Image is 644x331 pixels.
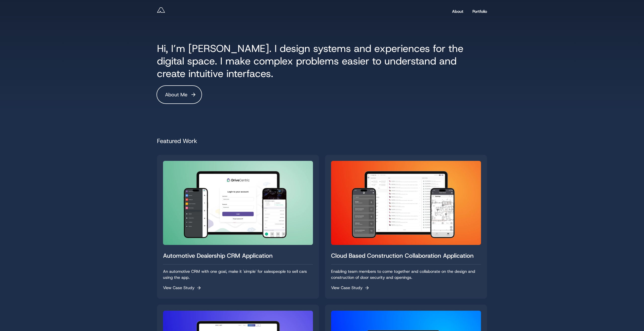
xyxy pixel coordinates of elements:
[452,7,463,16] a: About
[157,6,165,17] a: Andy Reff - Lead Product Designer
[331,269,481,281] div: Enabling team members to come together and collaborate on the design and construction of door sec...
[331,283,370,293] span: View Case Study
[163,283,202,293] span: View Case Study
[163,161,313,293] a: Read Automotive Dealership CRM Application
[472,7,487,16] a: Portfolio
[331,251,481,264] div: Cloud Based Construction Collaboration Application
[331,161,481,245] img: Cloud Based Construction Collaboration Application
[157,86,202,103] a: About Me
[165,90,187,99] span: About Me
[157,42,487,80] h1: Hi, I’m [PERSON_NAME]. I design systems and experiences for the digital space. I make complex pro...
[163,161,313,245] img: Automotive Dealership CRM Application
[163,251,313,264] div: Automotive Dealership CRM Application
[331,161,481,293] a: Read Cloud Based Construction Collaboration Application
[163,269,313,281] div: An automotive CRM with one goal, make it 'simple' for salespeople to sell cars using the app.
[157,134,487,149] h4: Featured Work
